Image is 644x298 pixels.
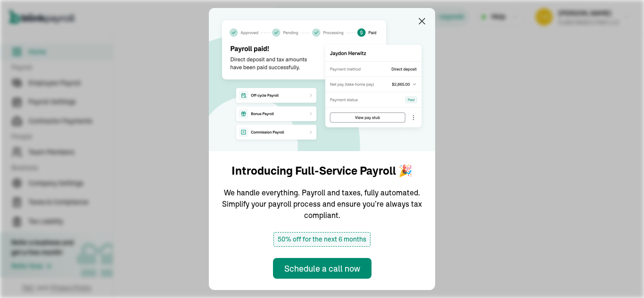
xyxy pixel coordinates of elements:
div: Schedule a call now [284,262,360,275]
img: announcement [209,8,435,151]
h1: Introducing Full-Service Payroll 🎉 [231,162,413,179]
span: 50% off for the next 6 months [273,232,371,247]
p: We handle everything. Payroll and taxes, fully automated. Simplify your payroll process and ensur... [220,187,424,221]
button: Schedule a call now [273,258,372,279]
